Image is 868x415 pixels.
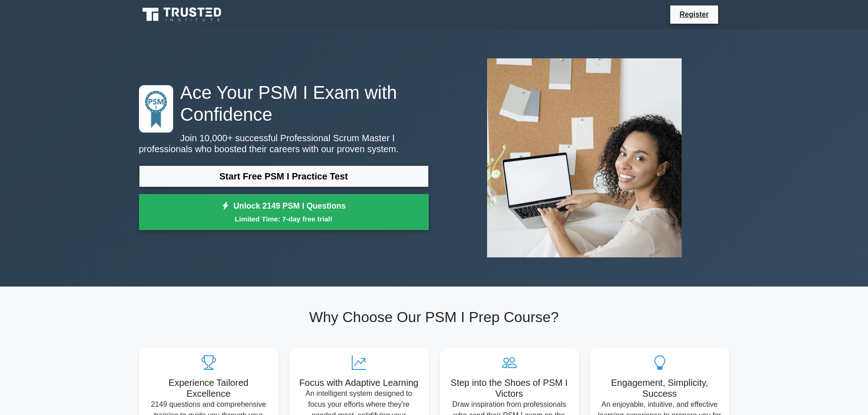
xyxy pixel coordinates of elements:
a: Start Free PSM I Practice Test [139,165,429,187]
p: Join 10,000+ successful Professional Scrum Master I professionals who boosted their careers with ... [139,133,429,154]
small: Limited Time: 7-day free trial! [150,214,417,224]
h5: Engagement, Simplicity, Success [597,377,722,399]
h2: Why Choose Our PSM I Prep Course? [139,308,729,326]
h5: Focus with Adaptive Learning [297,377,421,388]
a: Unlock 2149 PSM I QuestionsLimited Time: 7-day free trial! [139,194,429,231]
h5: Step into the Shoes of PSM I Victors [447,377,572,399]
h1: Ace Your PSM I Exam with Confidence [139,82,429,125]
h5: Experience Tailored Excellence [146,377,271,399]
a: Register [674,9,714,20]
